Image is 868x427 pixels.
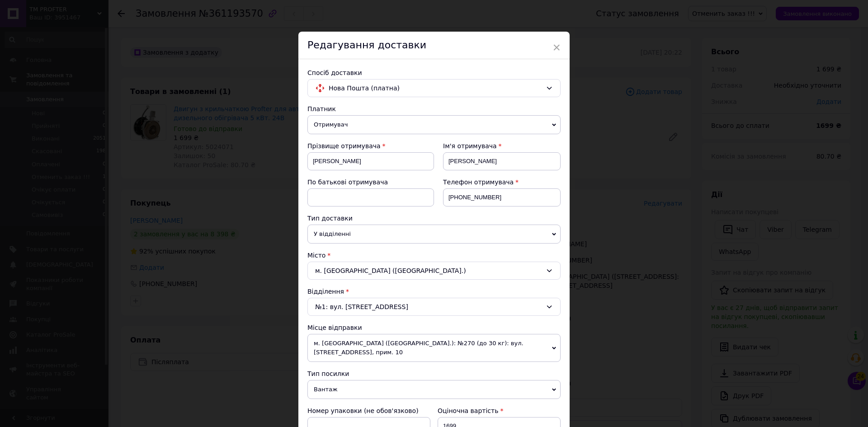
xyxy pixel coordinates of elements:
[307,370,349,377] span: Тип посилки
[443,188,561,206] input: +380
[307,380,561,399] span: Вантаж
[307,251,561,260] div: Місто
[307,262,561,280] div: м. [GEOGRAPHIC_DATA] ([GEOGRAPHIC_DATA].)
[307,115,561,134] span: Отримувач
[307,178,388,186] span: По батькові отримувача
[307,215,353,222] span: Тип доставки
[307,324,362,331] span: Місце відправки
[443,142,497,150] span: Ім'я отримувача
[307,287,561,296] div: Відділення
[298,32,570,59] div: Редагування доставки
[307,406,430,415] div: Номер упаковки (не обов'язково)
[438,406,561,415] div: Оціночна вартість
[307,105,336,113] span: Платник
[552,40,561,55] span: ×
[307,68,561,77] div: Спосіб доставки
[307,334,561,362] span: м. [GEOGRAPHIC_DATA] ([GEOGRAPHIC_DATA].): №270 (до 30 кг): вул. [STREET_ADDRESS], прим. 10
[307,298,561,316] div: №1: вул. [STREET_ADDRESS]
[329,83,542,93] span: Нова Пошта (платна)
[307,142,381,150] span: Прізвище отримувача
[443,178,514,186] span: Телефон отримувача
[307,225,561,244] span: У відділенні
